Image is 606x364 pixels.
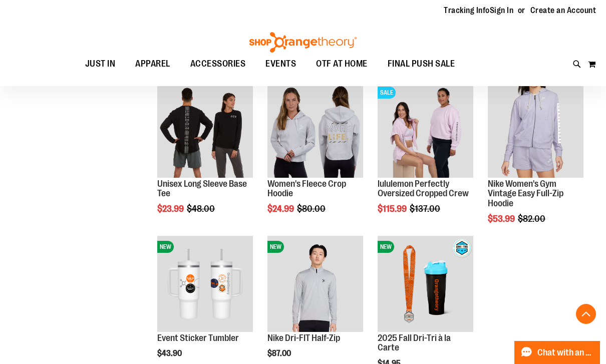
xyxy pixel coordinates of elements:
[157,82,253,179] a: Product image for Unisex Long Sleeve Base Tee
[388,53,455,75] span: FINAL PUSH SALE
[75,53,126,76] a: JUST IN
[248,32,358,53] img: Shop Orangetheory
[157,204,185,214] span: $23.99
[378,204,408,214] span: $115.99
[373,77,478,239] div: product
[267,236,363,333] a: Nike Dri-FIT Half-ZipNEW
[378,241,394,253] span: NEW
[190,53,246,75] span: ACCESSORIES
[180,53,256,76] a: ACCESSORIES
[157,333,239,343] a: Event Sticker Tumbler
[537,348,594,357] span: Chat with an Expert
[514,341,600,364] button: Chat with an Expert
[255,53,306,76] a: EVENTS
[530,5,596,16] a: Create an Account
[378,236,473,331] img: 2025 Fall Dri-Tri à la Carte
[157,241,174,253] span: NEW
[444,5,490,16] a: Tracking Info
[297,204,327,214] span: $80.00
[378,87,396,99] span: SALE
[85,53,116,75] span: JUST IN
[483,77,588,249] div: product
[576,304,596,324] button: Back To Top
[378,53,465,76] a: FINAL PUSH SALE
[267,179,346,199] a: Women's Fleece Crop Hoodie
[267,333,340,343] a: Nike Dri-FIT Half-Zip
[316,53,368,75] span: OTF AT HOME
[306,53,378,76] a: OTF AT HOME
[157,349,183,358] span: $43.90
[157,179,247,199] a: Unisex Long Sleeve Base Tee
[267,236,363,331] img: Nike Dri-FIT Half-Zip
[488,179,563,209] a: Nike Women's Gym Vintage Easy Full-Zip Hoodie
[518,214,547,224] span: $82.00
[157,236,253,331] img: OTF 40 oz. Sticker Tumbler
[135,53,170,75] span: APPAREL
[490,5,514,16] a: Sign In
[187,204,216,214] span: $48.00
[378,236,473,333] a: 2025 Fall Dri-Tri à la CarteNEW
[488,82,583,179] a: Product image for Nike Gym Vintage Easy Full Zip Hoodie
[157,82,253,177] img: Product image for Unisex Long Sleeve Base Tee
[152,77,258,239] div: product
[378,179,469,199] a: lululemon Perfectly Oversized Cropped Crew
[265,53,296,75] span: EVENTS
[378,82,473,179] a: lululemon Perfectly Oversized Cropped CrewSALE
[267,241,284,253] span: NEW
[488,214,516,224] span: $53.99
[267,204,295,214] span: $24.99
[267,349,292,358] span: $87.00
[267,82,363,177] img: Product image for Womens Fleece Crop Hoodie
[157,236,253,333] a: OTF 40 oz. Sticker TumblerNEW
[488,82,583,177] img: Product image for Nike Gym Vintage Easy Full Zip Hoodie
[262,77,368,239] div: product
[410,204,442,214] span: $137.00
[378,333,451,353] a: 2025 Fall Dri-Tri à la Carte
[267,82,363,179] a: Product image for Womens Fleece Crop Hoodie
[125,53,180,76] a: APPAREL
[378,82,473,177] img: lululemon Perfectly Oversized Cropped Crew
